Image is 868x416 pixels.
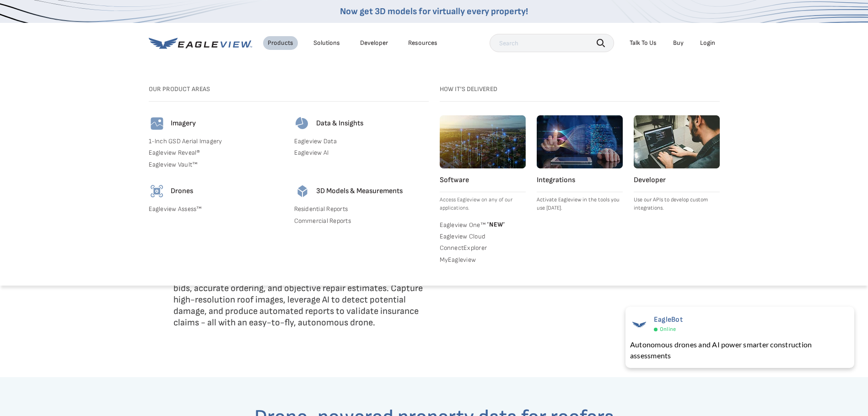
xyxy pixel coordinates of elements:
[294,149,429,157] a: Eagleview AI
[360,39,388,47] a: Developer
[537,115,623,212] a: Integrations Activate Eagleview in the tools you use [DATE].
[537,196,623,212] p: Activate Eagleview in the tools you use [DATE].
[149,149,283,157] a: Eagleview Reveal®
[440,244,526,252] a: ConnectExplorer
[440,220,526,229] a: Eagleview One™ *NEW*
[490,34,614,52] input: Search
[294,183,311,200] img: 3d-models-icon.svg
[149,115,165,132] img: imagery-icon.svg
[537,176,623,185] h4: Integrations
[440,115,526,168] img: software.webp
[268,39,293,47] div: Products
[149,205,283,213] a: Eagleview Assess™
[673,39,684,47] a: Buy
[171,187,193,196] h4: Drones
[440,176,526,185] h4: Software
[440,256,526,264] a: MyEagleview
[149,161,283,169] a: Eagleview Vault™
[537,115,623,168] img: integrations.webp
[630,39,657,47] div: Talk To Us
[313,39,340,47] div: Solutions
[440,85,720,93] h3: How it's Delivered
[654,315,683,324] span: EagleBot
[660,326,676,333] span: Online
[630,315,648,334] img: EagleBot
[173,260,427,329] p: Using EagleView Assess™ drones, roofing contractors can quickly and easily capture comprehensive ...
[634,196,720,212] p: Use our APIs to develop custom integrations.
[149,137,283,146] a: 1-Inch GSD Aerial Imagery
[340,6,528,17] a: Now get 3D models for virtually every property!
[634,176,720,185] h4: Developer
[316,119,363,128] h4: Data & Insights
[700,39,715,47] div: Login
[316,187,403,196] h4: 3D Models & Measurements
[294,137,429,146] a: Eagleview Data
[149,183,165,200] img: drones-icon.svg
[485,221,505,228] span: NEW
[294,115,311,132] img: data-icon.svg
[630,339,850,361] div: Autonomous drones and AI power smarter construction assessments
[294,205,429,213] a: Residential Reports
[440,232,526,241] a: Eagleview Cloud
[440,196,526,212] p: Access Eagleview on any of our applications.
[408,39,437,47] div: Resources
[149,85,429,93] h3: Our Product Areas
[171,119,196,128] h4: Imagery
[634,115,720,168] img: developer.webp
[294,217,429,225] a: Commercial Reports
[634,115,720,212] a: Developer Use our APIs to develop custom integrations.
